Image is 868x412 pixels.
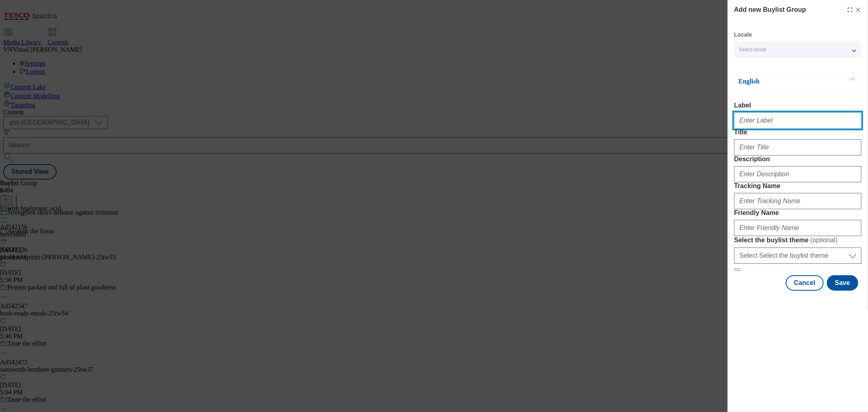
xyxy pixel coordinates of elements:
label: Friendly Name [734,209,861,217]
p: English [739,77,824,85]
label: Locale [734,33,752,37]
label: Select the buylist theme [734,236,861,244]
label: Tracking Name [734,182,861,190]
input: Enter Description [734,166,861,182]
input: Enter Label [734,112,861,129]
h4: Add new Buylist Group [734,5,806,15]
button: Cancel [786,275,823,291]
span: Select locale [739,47,767,53]
input: Enter Tracking Name [734,193,861,209]
input: Enter Friendly Name [734,220,861,236]
label: Description [734,156,861,163]
button: Save [827,275,858,291]
input: Enter Title [734,139,861,156]
label: Label [734,102,861,109]
button: Select locale [734,42,861,58]
span: ( optional ) [811,237,838,243]
label: Title [734,129,861,136]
